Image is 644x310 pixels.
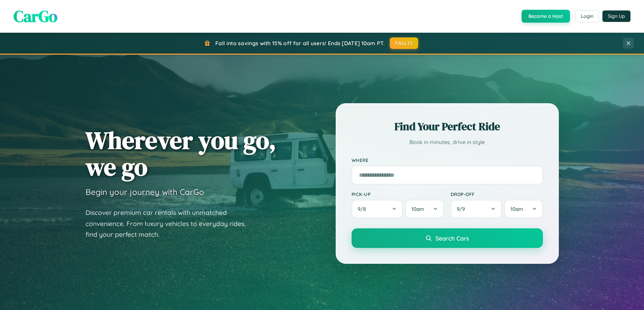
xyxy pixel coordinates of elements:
[451,191,543,197] label: Drop-off
[14,5,57,27] span: CarGo
[352,119,543,134] h2: Find Your Perfect Ride
[411,206,424,212] span: 10am
[352,137,543,147] p: Book in minutes, drive in style
[215,40,385,47] span: Fall into savings with 15% off for all users! Ends [DATE] 10am PT.
[352,157,543,163] label: Where
[352,200,403,218] button: 9/8
[510,206,523,212] span: 10am
[457,206,468,212] span: 9 / 9
[86,127,276,180] h1: Wherever you go, we go
[435,234,469,242] span: Search Cars
[602,10,630,22] button: Sign Up
[358,206,369,212] span: 9 / 8
[451,200,502,218] button: 9/9
[405,200,444,218] button: 10am
[522,10,570,23] button: Become a Host
[575,10,599,22] button: Login
[504,200,543,218] button: 10am
[86,187,204,197] h3: Begin your journey with CarGo
[390,37,418,49] button: FALL15
[86,207,255,240] p: Discover premium car rentals with unmatched convenience. From luxury vehicles to everyday rides, ...
[352,228,543,248] button: Search Cars
[352,191,444,197] label: Pick-up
